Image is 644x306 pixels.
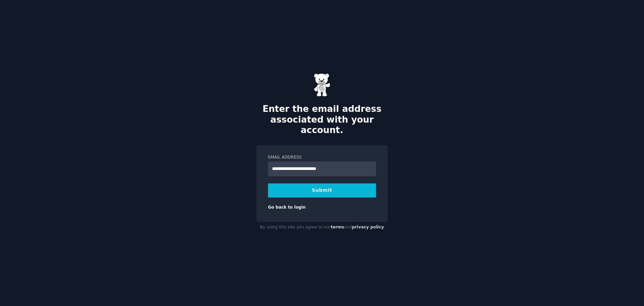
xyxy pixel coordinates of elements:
[314,73,330,97] img: Gummy Bear
[268,155,376,161] label: Email Address
[268,183,376,198] button: Submit
[331,225,344,229] a: terms
[268,205,306,210] a: Go back to login
[256,222,388,233] div: By using this site you agree to our and
[256,104,388,136] h2: Enter the email address associated with your account.
[352,225,384,229] a: privacy policy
